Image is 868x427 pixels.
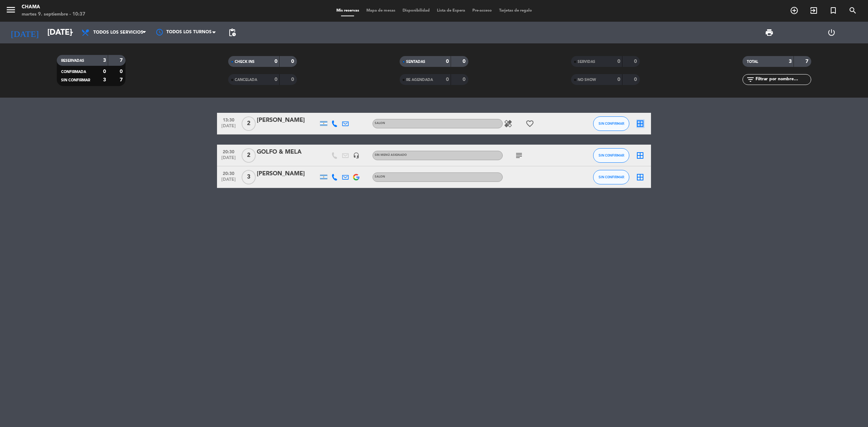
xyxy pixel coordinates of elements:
[755,76,811,84] input: Filtrar por nombre...
[103,58,106,63] strong: 3
[617,77,620,82] strong: 0
[375,175,385,178] span: SALON
[353,152,359,159] i: headset_mic
[22,4,85,11] div: CHAMA
[220,124,238,132] span: [DATE]
[22,11,85,18] div: martes 9. septiembre - 10:37
[495,9,536,13] span: Tarjetas de regalo
[504,119,512,128] i: healing
[790,6,799,15] i: add_circle_outline
[617,59,620,64] strong: 0
[593,148,629,163] button: SIN CONFIRMAR
[406,60,425,64] span: SENTADAS
[599,153,624,157] span: SIN CONFIRMAR
[120,77,124,82] strong: 7
[220,155,238,164] span: [DATE]
[257,148,318,157] div: GOLFO & MELA
[275,77,277,82] strong: 0
[220,115,238,124] span: 13:30
[291,59,295,64] strong: 0
[61,78,90,82] span: SIN CONFIRMAR
[809,6,818,15] i: exit_to_app
[93,30,143,35] span: Todos los servicios
[228,28,237,37] span: pending_actions
[446,77,449,82] strong: 0
[67,28,76,37] i: arrow_drop_down
[242,148,256,163] span: 2
[746,75,755,84] i: filter_list
[599,121,624,125] span: SIN CONFIRMAR
[636,119,644,128] i: border_all
[827,28,836,37] i: power_settings_new
[220,177,238,185] span: [DATE]
[363,9,399,13] span: Mapa de mesas
[634,77,638,82] strong: 0
[578,60,595,64] span: SERVIDAS
[242,170,256,184] span: 3
[257,169,318,179] div: [PERSON_NAME]
[375,154,407,157] span: Sin menú asignado
[61,70,86,74] span: CONFIRMADA
[5,4,16,15] i: menu
[765,28,774,37] span: print
[5,4,16,18] button: menu
[61,59,84,63] span: RESERVADAS
[593,116,629,131] button: SIN CONFIRMAR
[526,119,534,128] i: favorite_border
[120,58,124,63] strong: 7
[805,59,810,64] strong: 7
[747,60,758,64] span: TOTAL
[789,59,792,64] strong: 3
[829,6,838,15] i: turned_in_not
[242,116,256,131] span: 2
[800,22,863,43] div: LOG OUT
[636,173,644,182] i: border_all
[515,151,523,160] i: subject
[257,116,318,125] div: [PERSON_NAME]
[103,77,106,82] strong: 3
[103,69,106,74] strong: 0
[593,170,629,184] button: SIN CONFIRMAR
[291,77,295,82] strong: 0
[446,59,449,64] strong: 0
[220,147,238,155] span: 20:30
[636,151,644,160] i: border_all
[399,9,433,13] span: Disponibilidad
[469,9,495,13] span: Pre-acceso
[235,60,255,64] span: CHECK INS
[848,6,857,15] i: search
[5,25,44,40] i: [DATE]
[599,175,624,179] span: SIN CONFIRMAR
[353,174,359,180] img: google-logo.png
[433,9,469,13] span: Lista de Espera
[634,59,638,64] strong: 0
[375,122,385,125] span: SALON
[235,78,257,82] span: CANCELADA
[275,59,277,64] strong: 0
[406,78,433,82] span: RE AGENDADA
[463,59,467,64] strong: 0
[578,78,596,82] span: NO SHOW
[333,9,363,13] span: Mis reservas
[220,169,238,177] span: 20:30
[120,69,124,74] strong: 0
[463,77,467,82] strong: 0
